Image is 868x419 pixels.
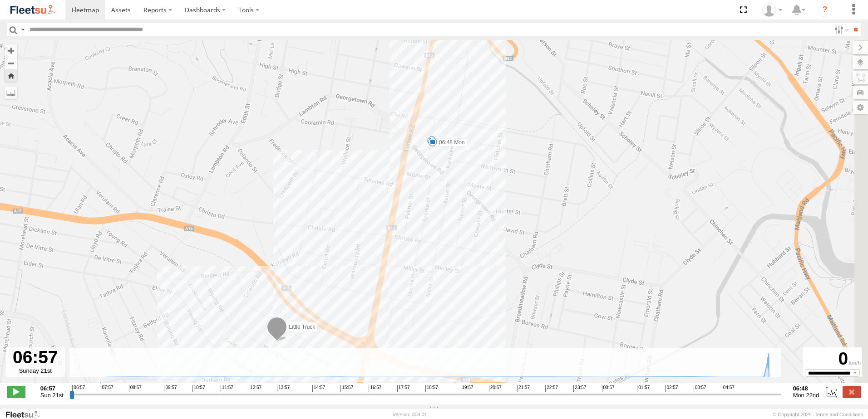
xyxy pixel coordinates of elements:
span: 16:57 [369,385,381,392]
div: 0 [804,349,861,369]
span: 04:57 [722,385,735,392]
label: Measure [5,86,17,99]
strong: 06:48 [793,385,819,392]
label: Map Settings [853,101,868,114]
span: 02:57 [665,385,678,392]
button: Zoom out [5,57,17,69]
label: Play/Stop [7,386,25,398]
span: 18:57 [425,385,438,392]
span: Little Truck [289,324,315,330]
span: 01:57 [637,385,650,392]
span: 07:57 [101,385,113,392]
img: fleetsu-logo-horizontal.svg [9,4,56,16]
div: Brodie Roesler [759,3,785,17]
span: 08:57 [129,385,142,392]
div: © Copyright 2025 - [773,412,863,417]
strong: 06:57 [40,385,64,392]
span: 06:57 [72,385,85,392]
button: Zoom Home [5,69,17,82]
span: Sun 21st Sep 2025 [40,392,64,399]
span: 03:57 [694,385,706,392]
span: 21:57 [517,385,530,392]
span: 13:57 [277,385,290,392]
i: ? [818,3,832,17]
span: 14:57 [312,385,325,392]
span: 15:57 [340,385,353,392]
a: Visit our Website [5,410,47,419]
label: 06:37 Mon [432,137,467,145]
span: 22:57 [545,385,558,392]
button: Zoom in [5,44,17,57]
span: 17:57 [397,385,410,392]
label: Search Filter Options [831,23,850,36]
label: Close [843,386,861,398]
span: 11:57 [221,385,233,392]
div: Version: 308.01 [393,412,427,417]
a: Terms and Conditions [815,412,863,417]
span: 19:57 [461,385,473,392]
span: 20:57 [489,385,502,392]
span: 09:57 [164,385,177,392]
span: 12:57 [249,385,261,392]
span: 00:57 [602,385,615,392]
label: Search Query [19,23,26,36]
label: 06:48 Mon [433,138,468,146]
span: 10:57 [192,385,205,392]
span: 23:57 [573,385,586,392]
span: Mon 22nd Sep 2025 [793,392,819,399]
